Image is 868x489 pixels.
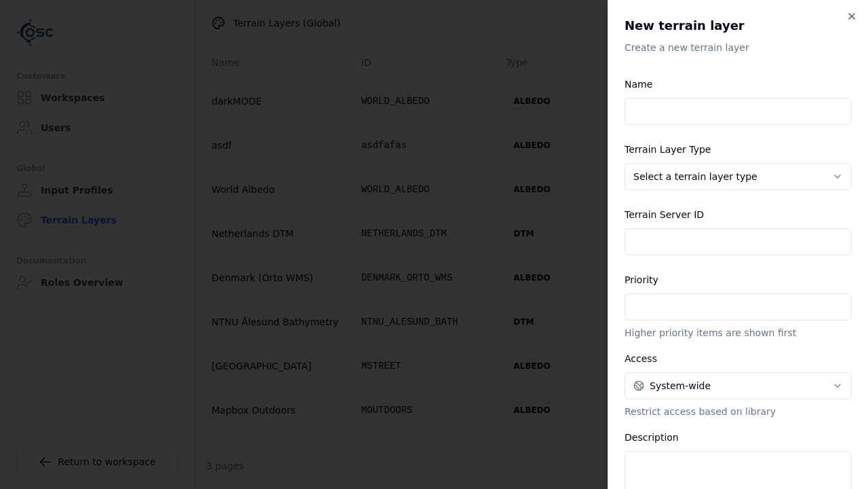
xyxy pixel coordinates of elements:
[625,432,679,443] label: Description
[625,209,704,220] label: Terrain Server ID
[625,144,711,155] label: Terrain Layer Type
[625,274,658,285] label: Priority
[625,41,852,54] p: Create a new terrain layer
[625,353,657,364] label: Access
[625,326,852,340] p: Higher priority items are shown first
[625,16,852,35] h2: New terrain layer
[625,79,652,90] label: Name
[625,405,852,418] p: Restrict access based on library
